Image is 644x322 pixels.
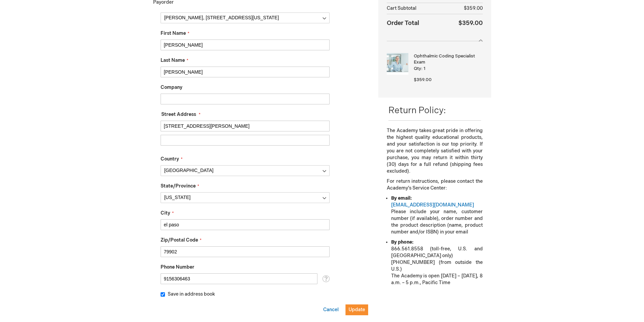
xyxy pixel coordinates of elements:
span: $359.00 [464,5,483,11]
strong: By phone: [391,239,413,245]
span: First Name [161,30,186,36]
span: Update [349,307,365,313]
li: 866.561.8558 (toll-free, U.S. and [GEOGRAPHIC_DATA] only) [PHONE_NUMBER] (from outside the U.S.) ... [391,239,482,286]
button: Update [345,304,368,315]
span: Company [161,84,183,90]
span: Country [161,156,179,162]
span: Street Address [161,112,196,117]
th: Cart Subtotal [387,3,444,14]
strong: Order Total [387,18,419,28]
strong: Ophthalmic Coding Specialist Exam [414,53,481,66]
span: Phone Number [161,264,194,270]
img: Ophthalmic Coding Specialist Exam [387,53,408,75]
strong: By email: [391,195,412,201]
button: Cancel [323,306,339,313]
a: [EMAIL_ADDRESS][DOMAIN_NAME] [391,202,474,208]
span: Cancel [323,307,339,313]
span: $359.00 [414,77,432,82]
span: Save in address book [168,291,215,297]
span: $359.00 [458,20,483,27]
span: Zip/Postal Code [161,237,198,243]
span: State/Province [161,183,196,189]
p: The Academy takes great pride in offering the highest quality educational products, and your sati... [387,127,482,175]
li: Please include your name, customer number (if available), order number and the product descriptio... [391,195,482,236]
span: Return Policy: [388,105,446,116]
span: City [161,210,170,216]
span: Qty [414,66,421,71]
p: For return instructions, please contact the Academy’s Service Center: [387,178,482,192]
span: Last Name [161,57,185,63]
span: 1 [424,66,425,71]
